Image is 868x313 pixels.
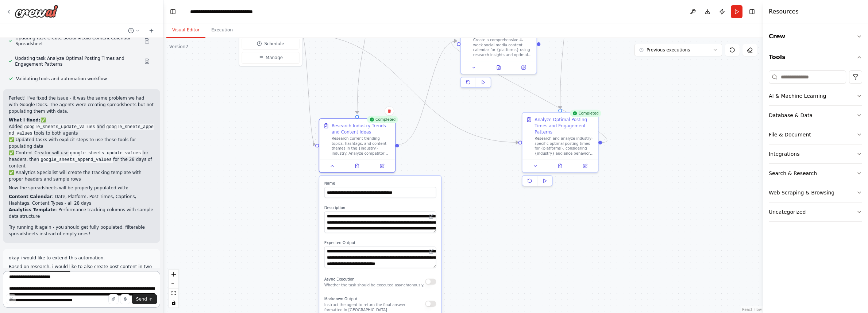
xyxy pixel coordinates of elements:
[451,38,608,146] g: Edge from 79c7f287-20fe-4c28-af00-78af094e10c8 to d6ae9382-58ad-4e05-afcb-1f6ec807123f
[264,40,284,47] span: Schedule
[120,294,130,304] button: Click to speak your automation idea
[132,294,157,304] button: Send
[319,118,396,173] div: CompletedResearch Industry Trends and Content IdeasResearch current trending topics, hashtags, an...
[324,283,424,287] p: Whether the task should be executed asynchronously.
[9,193,154,206] li: : Date, Platform, Post Times, Captions, Hashtags, Content Types - all 28 days
[125,26,143,35] button: Switch to previous chat
[769,189,834,196] div: Web Scraping & Browsing
[769,170,817,177] div: Search & Research
[9,224,154,237] p: Try running it again - you should get fully populated, filterable spreadsheets instead of empty o...
[242,52,299,63] button: Manage
[324,302,425,312] p: Instruct the agent to return the final answer formatted in [GEOGRAPHIC_DATA]
[769,7,799,16] h4: Resources
[9,117,154,182] p: ✅ Added and tools to both agents ✅ Updated tasks with explicit steps to use these tools for popul...
[324,181,436,185] label: Name
[205,23,239,38] button: Execution
[15,5,58,18] img: Logo
[399,38,457,147] g: Edge from 5137dee9-e255-4ace-a871-59ea89a2a6b2 to d6ae9382-58ad-4e05-afcb-1f6ec807123f
[747,7,757,17] button: Hide right sidebar
[239,1,302,67] div: ScheduleManage
[16,76,107,82] span: Validating tools and automation workflow
[169,270,178,279] button: zoom in
[169,289,178,298] button: fit view
[301,31,315,147] g: Edge from triggers to 5137dee9-e255-4ace-a871-59ea89a2a6b2
[769,112,813,119] div: Database & Data
[769,47,862,67] button: Tools
[513,64,534,71] button: Open in side panel
[266,55,283,61] span: Manage
[574,162,595,170] button: Open in side panel
[385,106,394,116] button: Delete node
[9,263,154,277] p: Based on research, i would like to also create post content in two formats:
[486,64,512,71] button: View output
[242,38,299,49] button: Schedule
[769,26,862,47] button: Crew
[769,106,862,125] button: Database & Data
[9,117,40,123] strong: What I fixed:
[769,144,862,163] button: Integrations
[344,162,370,170] button: View output
[324,240,436,245] label: Expected Output
[9,207,55,212] strong: Analytics Template
[6,294,16,304] button: Improve this prompt
[169,298,178,308] button: toggle interactivity
[332,123,391,135] div: Research Industry Trends and Content Ideas
[460,14,537,90] div: Create a comprehensive 4-week social media content calendar for {platforms} using research insigh...
[769,92,826,100] div: AI & Machine Learning
[168,7,178,17] button: Hide left sidebar
[522,112,599,189] div: CompletedAnalyze Optimal Posting Times and Engagement PatternsResearch and analyze industry-speci...
[15,55,138,67] span: Updating task Analyze Optimal Posting Times and Engagement Patterns
[371,162,393,170] button: Open in side panel
[769,150,799,158] div: Integrations
[769,208,806,216] div: Uncategorized
[324,297,358,301] span: Markdown Output
[769,183,862,202] button: Web Scraping & Browsing
[473,38,533,57] div: Create a comprehensive 4-week social media content calendar for {platforms} using research insigh...
[535,116,594,135] div: Analyze Optimal Posting Times and Engagement Patterns
[634,44,722,56] button: Previous executions
[169,279,178,289] button: zoom out
[367,116,398,123] div: Completed
[136,296,147,302] span: Send
[9,185,154,191] p: Now the spreadsheets will be properly populated with:
[428,248,435,255] button: Open in editor
[9,194,52,199] strong: Content Calendar
[769,125,862,144] button: File & Document
[9,124,154,137] code: google_sheets_append_values
[23,124,96,130] code: google_sheets_update_values
[15,35,138,47] span: Updating task Create Social Media Content Calendar Spreadsheet
[324,277,355,282] span: Async Execution
[769,202,862,221] button: Uncategorized
[547,162,573,170] button: View output
[769,164,862,183] button: Search & Research
[39,156,113,163] code: google_sheets_append_values
[69,150,142,156] code: google_sheets_update_values
[742,308,762,312] a: React Flow attribution
[570,110,601,117] div: Completed
[647,47,690,53] span: Previous executions
[9,206,154,220] li: : Performance tracking columns with sample data structure
[769,67,862,228] div: Tools
[108,294,119,304] button: Upload files
[166,23,205,38] button: Visual Editor
[169,44,188,50] div: Version 2
[428,213,435,220] button: Open in editor
[9,255,154,261] p: okay i would like to extend this automation.
[769,86,862,105] button: AI & Machine Learning
[9,95,154,115] p: Perfect! I've fixed the issue - it was the same problem we had with Google Docs. The agents were ...
[332,136,391,156] div: Research current trending topics, hashtags, and content themes in the {industry} industry. Analyz...
[169,270,178,308] div: React Flow controls
[535,136,594,156] div: Research and analyze industry-specific optimal posting times for {platforms}, considering {indust...
[190,8,272,15] nav: breadcrumb
[324,205,436,210] label: Description
[301,31,518,146] g: Edge from triggers to 79c7f287-20fe-4c28-af00-78af094e10c8
[769,131,811,138] div: File & Document
[146,26,157,35] button: Start a new chat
